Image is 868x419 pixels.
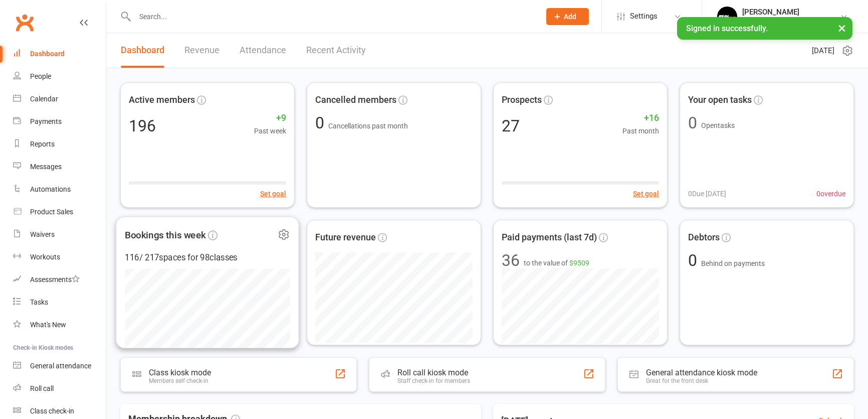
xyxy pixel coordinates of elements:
span: Behind on payments [701,259,765,267]
span: Signed in successfully. [686,24,768,33]
div: General attendance kiosk mode [646,368,757,377]
div: Class check-in [30,407,74,415]
div: Automations [30,185,71,193]
div: Product Sales [30,208,73,216]
button: × [833,17,851,39]
div: What's New [30,321,66,329]
a: General attendance kiosk mode [13,355,106,377]
button: Set goal [260,188,286,199]
a: What's New [13,314,106,336]
span: Cancelled members [315,93,396,107]
span: +9 [254,111,286,125]
a: Attendance [240,33,286,68]
a: People [13,65,106,88]
span: Paid payments (last 7d) [502,230,597,245]
div: 116 / 217 spaces for 98 classes [125,251,290,264]
span: Bookings this week [125,227,206,242]
a: Revenue [184,33,220,68]
div: People [30,72,51,80]
div: Assessments [30,275,80,284]
div: Messages [30,163,62,171]
span: Your open tasks [688,93,752,107]
a: Dashboard [13,43,106,65]
a: Payments [13,110,106,133]
div: Workouts [30,253,60,261]
span: Debtors [688,230,720,245]
span: Prospects [502,93,542,107]
div: Realfit Personal Training & Gym [742,17,840,26]
a: Product Sales [13,201,106,223]
div: 36 [502,252,520,268]
div: Payments [30,117,62,125]
span: $9509 [569,259,589,267]
span: 0 overdue [816,188,845,199]
a: Automations [13,178,106,201]
a: Clubworx [12,10,37,35]
a: Calendar [13,88,106,110]
div: Great for the front desk [646,377,757,384]
div: Members self check-in [149,377,211,384]
span: Settings [630,5,658,28]
span: +16 [622,111,659,125]
span: [DATE] [812,45,834,57]
a: Assessments [13,268,106,291]
img: thumb_image1693388435.png [717,7,737,27]
span: 0 [688,251,701,270]
span: Active members [129,93,195,107]
a: Roll call [13,377,106,400]
div: Roll call kiosk mode [397,368,470,377]
div: Roll call [30,384,54,392]
div: 0 [688,115,697,131]
div: Calendar [30,95,58,103]
button: Set goal [633,188,659,199]
div: Class kiosk mode [149,368,211,377]
span: Past month [622,125,659,136]
div: Reports [30,140,55,148]
span: to the value of [524,257,589,268]
a: Workouts [13,246,106,268]
a: Waivers [13,223,106,246]
a: Messages [13,156,106,178]
div: 27 [502,118,520,134]
div: Tasks [30,298,48,306]
div: Waivers [30,230,55,238]
span: 0 Due [DATE] [688,188,726,199]
a: Reports [13,133,106,156]
div: 196 [129,118,156,134]
span: Future revenue [315,230,376,245]
button: Add [546,8,589,25]
div: Staff check-in for members [397,377,470,384]
span: Add [564,13,576,21]
input: Search... [132,10,533,24]
a: Tasks [13,291,106,314]
div: Dashboard [30,50,65,58]
span: 0 [315,113,328,132]
a: Dashboard [121,33,164,68]
a: Recent Activity [306,33,366,68]
span: Open tasks [701,121,735,129]
div: General attendance [30,362,91,370]
span: Past week [254,125,286,136]
div: [PERSON_NAME] [742,8,840,17]
span: Cancellations past month [328,122,408,130]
